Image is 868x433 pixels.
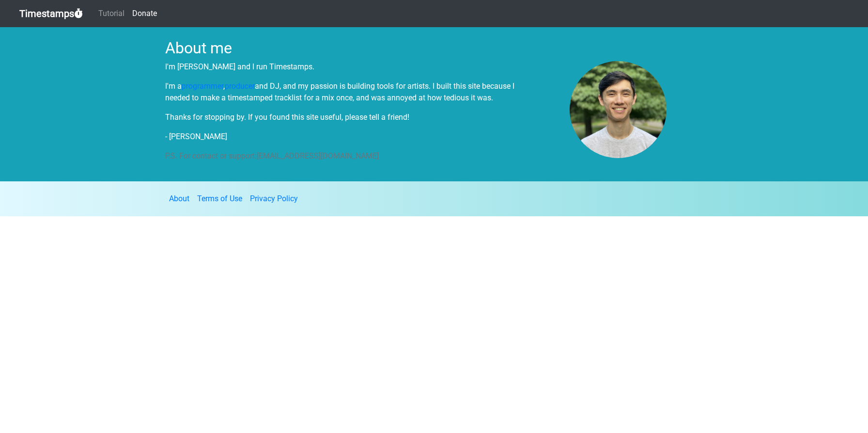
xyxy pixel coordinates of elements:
a: programmer [182,81,223,91]
a: Tutorial [94,4,128,23]
h2: About me [165,39,703,57]
p: I'm a , and DJ, and my passion is building tools for artists. I built this site because I needed ... [165,80,519,104]
a: Donate [128,4,161,23]
p: Thanks for stopping by. If you found this site useful, please tell a friend! [165,112,519,123]
a: Terms of Use [197,194,242,203]
img: 54fd6637976400a2910962066a9f63aa.jpg [570,61,666,158]
a: About [169,194,189,203]
a: Privacy Policy [250,194,298,203]
a: Timestamps [19,4,83,23]
a: producer [225,81,255,91]
p: I'm [PERSON_NAME] and I run Timestamps. [165,61,519,73]
p: - [PERSON_NAME] [165,131,519,143]
p: P.S. For contact or support: [EMAIL_ADDRESS][DOMAIN_NAME] [165,150,519,162]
